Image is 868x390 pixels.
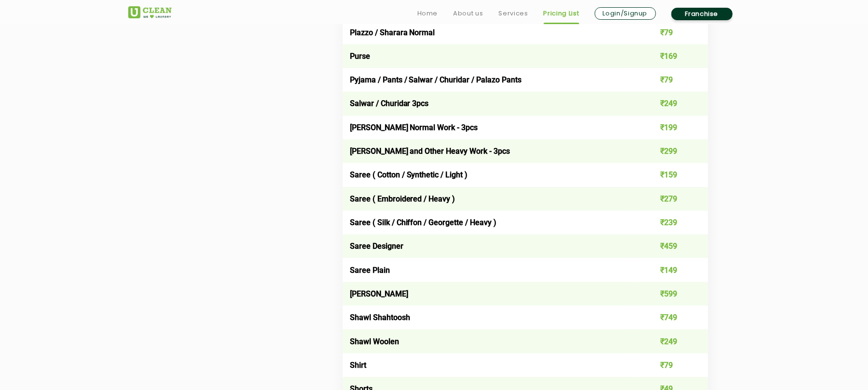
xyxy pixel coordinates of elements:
[635,20,708,44] td: ₹79
[635,116,708,139] td: ₹199
[635,92,708,115] td: ₹249
[635,163,708,187] td: ₹159
[635,329,708,353] td: ₹249
[635,68,708,92] td: ₹79
[544,8,579,19] a: Pricing List
[343,329,635,353] td: Shawl Woolen
[343,282,635,306] td: [PERSON_NAME]
[635,234,708,258] td: ₹459
[595,7,656,20] a: Login/Signup
[498,8,528,19] a: Services
[343,211,635,234] td: Saree ( Silk / Chiffon / Georgette / Heavy )
[343,116,635,139] td: [PERSON_NAME] Normal Work - 3pcs
[635,282,708,306] td: ₹599
[635,258,708,282] td: ₹149
[343,139,635,163] td: [PERSON_NAME] and Other Heavy Work - 3pcs
[635,139,708,163] td: ₹299
[343,163,635,187] td: Saree ( Cotton / Synthetic / Light )
[343,20,635,44] td: Plazzo / Sharara Normal
[343,44,635,68] td: Purse
[417,8,438,19] a: Home
[635,187,708,211] td: ₹279
[343,68,635,92] td: Pyjama / Pants / Salwar / Churidar / Palazo Pants
[343,353,635,377] td: Shirt
[635,353,708,377] td: ₹79
[343,234,635,258] td: Saree Designer
[343,187,635,211] td: Saree ( Embroidered / Heavy )
[671,8,733,20] a: Franchise
[453,8,483,19] a: About us
[343,92,635,115] td: Salwar / Churidar 3pcs
[635,44,708,68] td: ₹169
[635,306,708,329] td: ₹749
[343,306,635,329] td: Shawl Shahtoosh
[343,258,635,282] td: Saree Plain
[128,6,172,18] img: UClean Laundry and Dry Cleaning
[635,211,708,234] td: ₹239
